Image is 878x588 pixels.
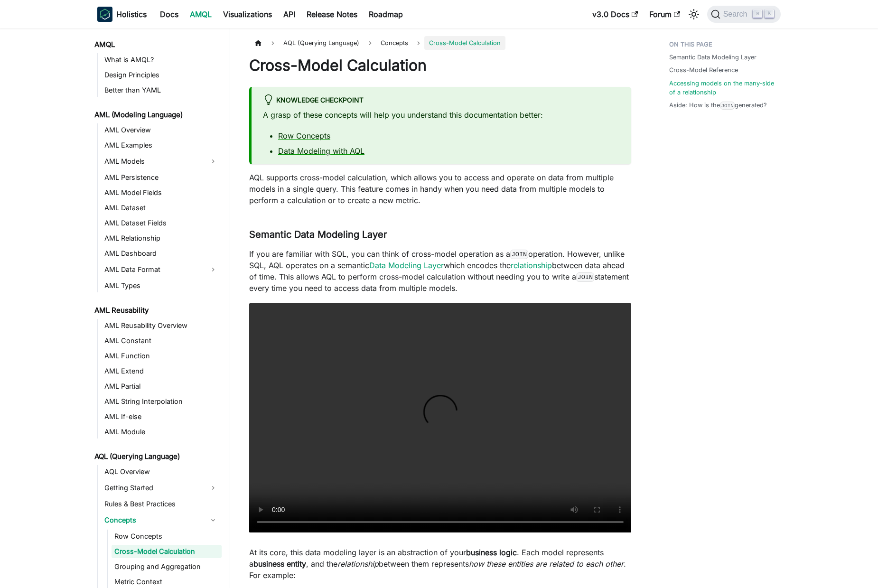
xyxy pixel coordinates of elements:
a: HolisticsHolistics [97,7,147,22]
a: Home page [249,36,267,50]
a: AML Dashboard [102,247,222,260]
a: AML Persistence [102,171,222,184]
a: Rules & Best Practices [102,497,222,511]
a: relationship [511,261,552,270]
em: relationship [337,559,379,569]
a: AML If-else [102,410,222,423]
a: Data Modeling with AQL [278,146,364,156]
a: Docs [154,7,184,22]
a: Semantic Data Modeling Layer [669,53,757,62]
a: AQL Overview [102,465,222,478]
a: Concepts [376,36,413,50]
a: Data Modeling Layer [369,261,444,270]
a: AML Reusability Overview [102,319,222,332]
button: Collapse sidebar category 'Concepts' [205,513,222,528]
a: Row Concepts [112,530,222,543]
a: Release Notes [301,7,363,22]
a: AML Module [102,425,222,439]
code: JOIN [510,250,528,259]
a: AML Relationship [102,232,222,245]
a: AML Function [102,349,222,363]
span: Cross-Model Calculation [424,36,505,50]
p: A grasp of these concepts will help you understand this documentation better: [263,109,620,121]
a: Getting Started [102,480,205,495]
a: AML Extend [102,364,222,378]
a: Accessing models on the many-side of a relationship [669,79,775,97]
a: Concepts [102,513,205,528]
a: Design Principles [102,68,222,82]
a: AMQL [184,7,217,22]
b: Holistics [116,9,147,20]
a: AML Partial [102,380,222,393]
button: Search (Command+K) [707,6,781,23]
a: Aside: How is theJOINgenerated? [669,101,767,110]
nav: Breadcrumbs [249,36,631,50]
kbd: ⌘ [753,9,762,18]
em: how these entities are related to each other [469,559,624,569]
code: JOIN [576,272,594,282]
a: AML Dataset [102,201,222,215]
button: Expand sidebar category 'AML Models' [205,154,222,169]
button: Expand sidebar category 'Getting Started' [205,480,222,495]
a: Grouping and Aggregation [112,560,222,573]
button: Expand sidebar category 'AML Data Format' [205,262,222,277]
a: AML Constant [102,334,222,347]
a: Cross-Model Reference [669,65,738,75]
a: API [278,7,301,22]
a: Forum [644,7,686,22]
a: Better than YAML [102,84,222,97]
span: Search [720,10,753,19]
a: AML Types [102,279,222,292]
a: AQL (Querying Language) [92,450,222,463]
a: Roadmap [363,7,409,22]
a: AML Model Fields [102,186,222,199]
video: Your browser does not support embedding video, but you can . [249,303,631,532]
a: AML Data Format [102,262,205,277]
strong: business logic [466,548,517,557]
a: Cross-Model Calculation [112,545,222,558]
strong: business entity [253,559,306,569]
a: AML Reusability [92,304,222,317]
p: If you are familiar with SQL, you can think of cross-model operation as a operation. However, unl... [249,248,631,294]
a: AML String Interpolation [102,395,222,408]
a: AML Dataset Fields [102,216,222,230]
p: AQL supports cross-model calculation, which allows you to access and operate on data from multipl... [249,172,631,206]
a: AML Models [102,154,205,169]
nav: Docs sidebar [88,28,230,588]
a: AMQL [92,38,222,51]
button: Switch between dark and light mode (currently light mode) [686,7,701,22]
div: Knowledge Checkpoint [263,94,620,107]
kbd: K [765,9,774,18]
a: AML Overview [102,123,222,137]
h1: Cross-Model Calculation [249,56,631,75]
a: AML (Modeling Language) [92,108,222,121]
p: At its core, this data modeling layer is an abstraction of your . Each model represents a , and t... [249,547,631,581]
img: Holistics [97,7,112,22]
a: Row Concepts [278,131,330,140]
code: JOIN [720,102,735,110]
a: Visualizations [217,7,278,22]
h3: Semantic Data Modeling Layer [249,229,631,241]
a: AML Examples [102,139,222,152]
a: v3.0 Docs [587,7,644,22]
span: AQL (Querying Language) [279,36,364,50]
a: What is AMQL? [102,53,222,66]
span: Concepts [381,39,408,47]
